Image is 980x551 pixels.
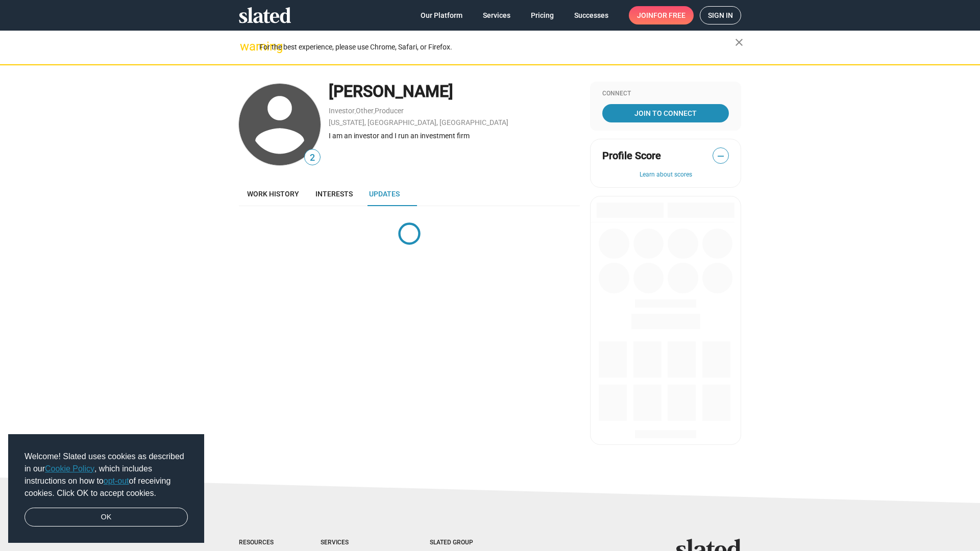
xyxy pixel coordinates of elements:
a: Pricing [523,6,562,24]
span: Sign in [708,7,733,24]
span: — [713,149,728,163]
div: cookieconsent [8,434,204,543]
span: , [355,109,356,114]
a: Services [475,6,519,24]
span: Work history [247,190,299,198]
mat-icon: warning [240,40,252,53]
span: Services [483,6,510,24]
span: Join To Connect [604,104,727,122]
span: Pricing [531,6,554,24]
span: Successes [574,6,608,24]
a: Work history [239,182,307,206]
span: Join [637,6,685,24]
a: Joinfor free [629,6,694,24]
div: Services [321,539,389,547]
div: For the best experience, please use Chrome, Safari, or Firefox. [259,40,735,54]
span: Welcome! Slated uses cookies as described in our , which includes instructions on how to of recei... [24,450,188,499]
a: Cookie Policy [45,464,94,473]
a: Sign in [700,6,741,24]
button: Learn about scores [602,171,729,179]
a: Producer [375,107,404,115]
span: , [374,109,375,114]
a: Successes [566,6,617,24]
a: Investor [329,107,355,115]
a: opt-out [104,477,129,485]
a: [US_STATE], [GEOGRAPHIC_DATA], [GEOGRAPHIC_DATA] [329,118,508,127]
div: Resources [239,539,280,547]
div: I am an investor and I run an investment firm [329,131,580,141]
div: Slated Group [430,539,499,547]
span: Our Platform [421,6,462,24]
span: 2 [305,151,320,165]
mat-icon: close [733,36,745,48]
a: Interests [307,182,361,206]
div: [PERSON_NAME] [329,81,580,103]
span: for free [653,6,685,24]
div: Connect [602,90,729,98]
span: Updates [369,190,400,198]
a: dismiss cookie message [24,508,188,527]
a: Join To Connect [602,104,729,122]
span: Profile Score [602,149,661,163]
span: Interests [315,190,353,198]
a: Updates [361,182,408,206]
a: Other [356,107,374,115]
a: Our Platform [412,6,471,24]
